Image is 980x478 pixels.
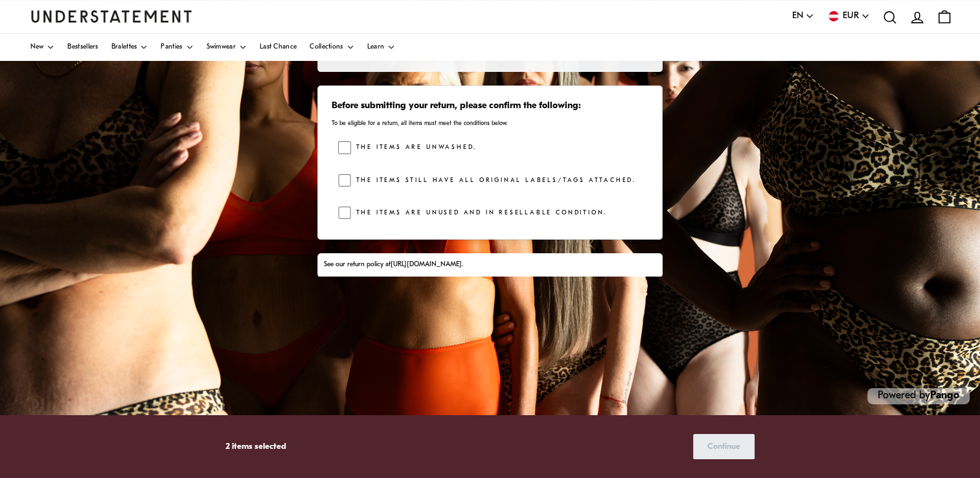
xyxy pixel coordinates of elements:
span: EUR [843,9,859,23]
span: Bestsellers [67,44,98,51]
span: Last Chance [260,44,297,51]
label: The items are unwashed. [351,141,477,154]
span: Collections [310,44,343,51]
button: EUR [827,9,870,23]
p: To be eligible for a return, all items must meet the conditions below. [332,119,648,128]
label: The items still have all original labels/tags attached. [351,174,636,187]
a: Understatement Homepage [30,10,192,22]
a: Learn [367,34,396,61]
a: Pango [930,391,959,401]
span: Swimwear [207,44,236,51]
a: Last Chance [260,34,297,61]
a: New [30,34,55,61]
label: The items are unused and in resellable condition. [351,207,607,220]
p: Powered by [867,388,970,404]
span: Learn [367,44,385,51]
a: Bralettes [111,34,148,61]
h3: Before submitting your return, please confirm the following: [332,100,648,113]
a: [URL][DOMAIN_NAME] [391,261,462,268]
span: New [30,44,44,51]
a: Panties [161,34,193,61]
a: Collections [310,34,354,61]
span: Panties [161,44,182,51]
button: EN [792,9,814,23]
a: Swimwear [207,34,247,61]
span: Bralettes [111,44,137,51]
a: Bestsellers [67,34,98,61]
div: See our return policy at . [324,260,655,270]
span: EN [792,9,803,23]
